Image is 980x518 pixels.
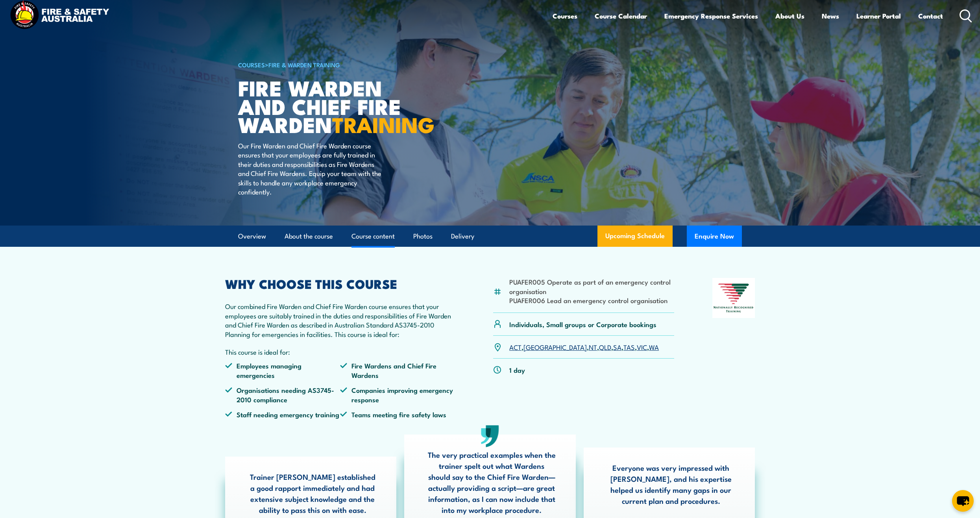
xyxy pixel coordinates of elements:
[285,226,333,247] a: About the course
[712,278,755,318] img: Nationally Recognised Training logo.
[918,6,943,26] a: Contact
[225,278,455,289] h2: WHY CHOOSE THIS COURSE
[340,410,455,419] li: Teams meeting fire safety laws
[509,296,674,305] li: PUAFER006 Lead an emergency control organisation
[775,6,804,26] a: About Us
[340,385,455,404] li: Companies improving emergency response
[238,60,265,69] a: COURSES
[509,365,525,374] p: 1 day
[427,449,556,515] p: The very practical examples when the trainer spelt out what Wardens should say to the Chief Fire ...
[225,302,455,339] p: Our combined Fire Warden and Chief Fire Warden course ensures that your employees are suitably tr...
[225,410,340,419] li: Staff needing emergency training
[623,342,635,351] a: TAS
[225,385,340,404] li: Organisations needing AS3745-2010 compliance
[664,6,758,26] a: Emergency Response Services
[687,226,742,247] button: Enquire Now
[509,320,656,329] p: Individuals, Small groups or Corporate bookings
[238,226,266,247] a: Overview
[637,342,647,351] a: VIC
[509,342,521,351] a: ACT
[248,471,377,515] p: Trainer [PERSON_NAME] established a good rapport immediately and had extensive subject knowledge ...
[332,107,435,140] strong: TRAINING
[595,6,647,26] a: Course Calendar
[856,6,901,26] a: Learner Portal
[599,342,611,351] a: QLD
[238,141,382,196] p: Our Fire Warden and Chief Fire Warden course ensures that your employees are fully trained in the...
[649,342,659,351] a: WA
[952,490,974,512] button: chat-button
[413,226,433,247] a: Photos
[351,226,395,247] a: Course content
[238,60,433,69] h6: >
[225,347,455,356] p: This course is ideal for:
[523,342,587,351] a: [GEOGRAPHIC_DATA]
[822,6,839,26] a: News
[268,60,340,69] a: Fire & Warden Training
[340,361,455,379] li: Fire Wardens and Chief Fire Wardens
[509,342,659,351] p: , , , , , , ,
[553,6,577,26] a: Courses
[613,342,621,351] a: SA
[238,78,433,133] h1: Fire Warden and Chief Fire Warden
[607,462,735,506] p: Everyone was very impressed with [PERSON_NAME], and his expertise helped us identify many gaps in...
[509,277,674,296] li: PUAFER005 Operate as part of an emergency control organisation
[589,342,597,351] a: NT
[451,226,474,247] a: Delivery
[225,361,340,379] li: Employees managing emergencies
[597,226,673,247] a: Upcoming Schedule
